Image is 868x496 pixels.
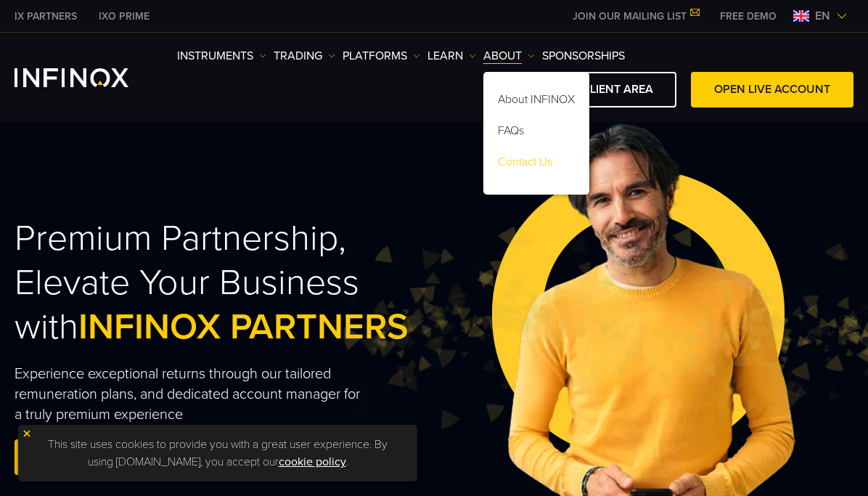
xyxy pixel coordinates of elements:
[25,432,410,474] p: This site uses cookies to provide you with a great user experience. By using [DOMAIN_NAME], you a...
[274,47,335,65] a: TRADING
[78,305,409,349] span: INFINOX PARTNERS
[709,9,787,24] a: INFINOX MENU
[15,439,172,475] a: BECOME A PARTNER
[22,428,32,439] img: yellow close icon
[691,72,853,107] a: OPEN LIVE ACCOUNT
[483,118,589,149] a: FAQs
[504,72,676,107] a: LOGIN TO CLIENT AREA
[562,10,709,23] a: JOIN OUR MAILING LIST
[427,47,476,65] a: Learn
[4,9,88,24] a: INFINOX
[483,86,589,118] a: About INFINOX
[15,68,163,87] a: INFINOX Logo
[88,9,160,24] a: INFINOX
[279,455,346,469] a: cookie policy
[343,47,420,65] a: PLATFORMS
[15,216,459,349] h2: Premium Partnership, Elevate Your Business with
[809,7,836,25] span: en
[542,47,625,65] a: SPONSORSHIPS
[483,149,589,180] a: Contact Us
[177,47,266,65] a: Instruments
[15,364,370,425] p: Experience exceptional returns through our tailored remuneration plans, and dedicated account man...
[483,47,535,65] a: ABOUT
